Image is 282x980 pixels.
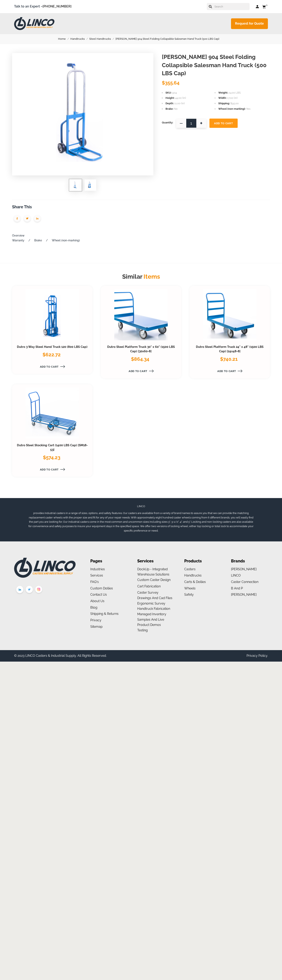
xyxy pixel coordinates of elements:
[32,214,42,224] img: group-1951.png
[247,654,268,658] a: Privacy Policy.
[196,345,263,353] a: Dutro Steel Platform Truck 24" x 48" (1500 LBS Cap) [24x48-8]
[90,618,101,622] a: Privacy
[137,591,158,594] a: Caster Survey
[137,567,169,577] a: DockUp - Integrated Warehouse Solutions
[71,181,80,189] img: Dutro 904 Steel Folding Collapsible Salesman Hand Truck (500 LBS Cap)
[90,606,97,609] a: Blog
[12,234,25,237] a: Overview
[162,80,180,86] span: $355.64
[175,96,186,99] span: 44.00 (in)
[107,345,175,353] a: Dutro Steel Platform Truck 30" x 60" (1500 LBS Cap) [30x60-8]
[28,239,30,242] a: /
[137,618,164,627] a: Samples and Live Product Demos
[218,91,228,94] span: Weight
[172,91,177,94] span: 904
[12,214,22,224] img: group-1950.png
[162,119,173,127] span: Quantity
[15,363,83,371] a: Add to Cart
[193,367,261,375] a: Add to Cart
[137,602,165,605] a: Ergonomic Survey
[34,239,42,242] a: Brake
[218,107,246,110] span: Wheel (non-marking)
[14,653,107,659] div: © 2023 LINCO Casters & Industrial Supply. All Rights Reserved.
[143,273,160,280] span: Items
[131,356,149,362] span: $864.34
[43,4,72,8] a: [PHONE_NUMBER]
[184,593,194,596] a: Safety
[34,585,44,595] img: instagram.png
[15,585,25,595] img: linkedin.png
[90,567,105,571] a: Industries
[25,585,34,595] img: twitter.png
[231,18,268,29] a: Request for Quote
[70,37,89,41] a: Handtrucks
[262,4,268,9] a: 0
[90,599,104,603] a: About us
[14,17,54,30] img: LINCO CASTERS & INDUSTRIAL SUPPLY
[40,365,59,368] span: Add to Cart
[231,573,241,577] a: LINCO
[137,558,174,564] li: Services
[266,4,267,7] span: 0
[137,628,148,632] a: Testing
[137,578,171,582] a: Custom Caster Design
[116,37,224,41] a: [PERSON_NAME] 904 Steel Folding Collapsible Salesman Hand Truck (500 LBS Cap)
[12,204,270,210] h3: Share This
[184,586,196,590] a: Wheels
[214,3,250,10] input: Search
[43,352,61,358] span: $622.72
[90,573,103,577] a: Services
[90,586,113,590] a: Custom Dollies
[18,53,147,174] img: Dutro 904 Steel Folding Collapsible Salesman Hand Truck (500 LBS Cap)
[15,466,83,473] a: Add to Cart
[217,370,236,373] span: Add to Cart
[17,345,87,349] a: Dutro 3 Way Steel Hand Truck 120 (800 LBS Cap)
[231,567,257,571] a: [PERSON_NAME]
[174,107,178,110] span: No
[22,214,32,224] img: group-1949.png
[214,122,233,125] span: Add To Cart
[14,4,72,9] span: Talk to an Expert –
[129,370,147,373] span: Add to Cart
[137,596,172,600] a: Drawings and Cad Files
[90,625,103,629] a: Sitemap
[196,119,206,128] span: +
[137,607,170,611] a: Handtruck Fabrication
[229,91,241,94] span: 24.00 LBS
[256,5,259,9] a: Log in
[90,593,107,596] a: Contact Us
[89,37,116,41] a: Steel Handtrucks
[218,102,230,105] span: Shipping
[231,558,268,564] li: Brands
[137,584,161,588] a: Cart Fabrication
[17,443,88,451] a: Dutro Steel Stocking Cart (1400 LBS Cap) [SM18-53]
[12,272,270,281] h2: Similar
[137,505,145,508] span: LINCO
[218,96,227,99] span: Width
[165,96,175,99] span: Height
[43,455,60,460] span: $574.23
[14,558,76,578] img: LINCO CASTERS & INDUSTRIAL SUPPLY
[46,239,48,242] a: /
[246,107,250,110] span: Yes
[220,356,238,362] span: $740.21
[58,37,70,41] a: Home
[52,239,80,242] a: Wheel (non-marking)
[104,367,172,375] a: Add to Cart
[162,53,270,78] h1: [PERSON_NAME] 904 Steel Folding Collapsible Salesman Hand Truck (500 LBS Cap)
[28,511,254,533] p: provides industrial casters in a range of sizes, options, and safety features. Our casters are av...
[174,102,185,105] span: 11.00 (in)
[165,102,174,105] span: Depth
[231,580,258,584] a: Caster Connection
[90,558,127,564] li: Pages
[184,573,202,577] a: Handtrucks
[184,567,196,571] a: Casters
[165,107,173,110] span: Brake
[90,612,119,616] a: Shipping & Returns
[209,119,238,128] button: Add To Cart
[227,96,237,99] span: 17.00 (in)
[230,102,239,105] span: $95.00
[137,612,166,616] a: Managed Inventory
[165,91,172,94] span: SKU
[184,558,221,564] li: Products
